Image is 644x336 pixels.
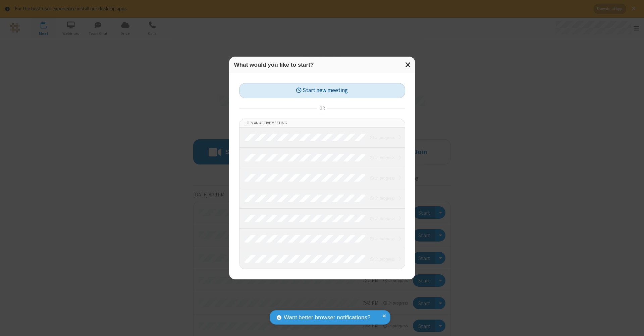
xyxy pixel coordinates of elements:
em: in progress [370,256,394,262]
h3: What would you like to start? [234,62,410,68]
em: in progress [370,215,394,222]
em: in progress [370,195,394,201]
button: Close modal [401,57,415,73]
em: in progress [370,154,394,161]
span: or [317,104,327,113]
em: in progress [370,175,394,181]
button: Start new meeting [239,83,405,98]
em: in progress [370,236,394,242]
li: Join an active meeting [239,119,405,128]
span: Want better browser notifications? [284,313,370,322]
em: in progress [370,134,394,141]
